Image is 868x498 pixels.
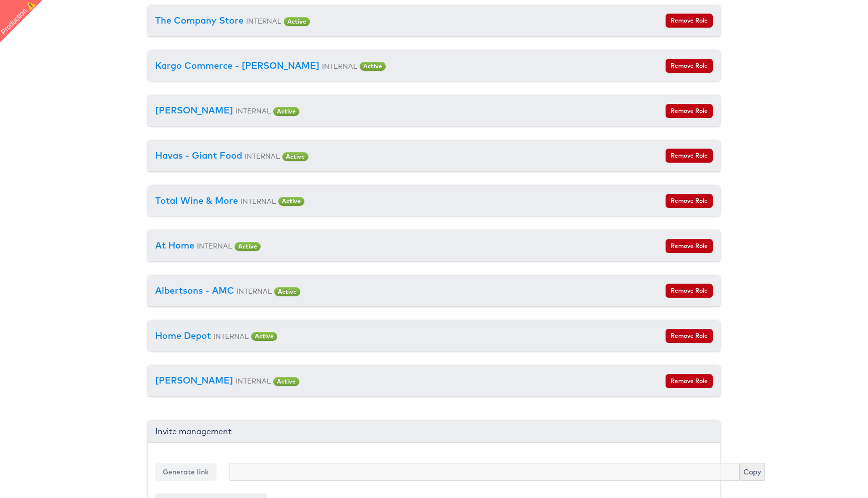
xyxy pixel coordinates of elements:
[197,241,232,250] small: INTERNAL
[666,59,713,73] button: Remove Role
[236,377,271,385] small: INTERNAL
[282,152,308,161] span: Active
[666,284,713,298] button: Remove Role
[155,15,244,26] a: The Company Store
[236,106,271,115] small: INTERNAL
[322,62,357,70] small: INTERNAL
[155,285,234,296] a: Albertsons - AMC
[666,374,713,388] button: Remove Role
[246,17,281,25] small: INTERNAL
[666,104,713,118] button: Remove Role
[155,463,216,481] button: Generate link
[148,421,720,443] div: Invite management
[666,149,713,163] button: Remove Role
[155,330,211,341] a: Home Depot
[666,329,713,343] button: Remove Role
[274,287,300,296] span: Active
[666,14,713,28] button: Remove Role
[155,60,319,71] a: Kargo Commerce - [PERSON_NAME]
[278,197,304,206] span: Active
[251,332,277,341] span: Active
[360,62,386,71] span: Active
[155,104,233,116] a: [PERSON_NAME]
[241,197,276,205] small: INTERNAL
[666,194,713,208] button: Remove Role
[155,150,242,161] a: Havas - Giant Food
[666,239,713,253] button: Remove Role
[739,463,765,481] button: Copy
[235,242,261,251] span: Active
[213,332,249,340] small: INTERNAL
[155,239,194,251] a: At Home
[155,375,233,386] a: [PERSON_NAME]
[273,377,299,386] span: Active
[273,107,299,116] span: Active
[237,287,272,295] small: INTERNAL
[155,195,238,206] a: Total Wine & More
[245,152,280,160] small: INTERNAL
[284,17,310,26] span: Active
